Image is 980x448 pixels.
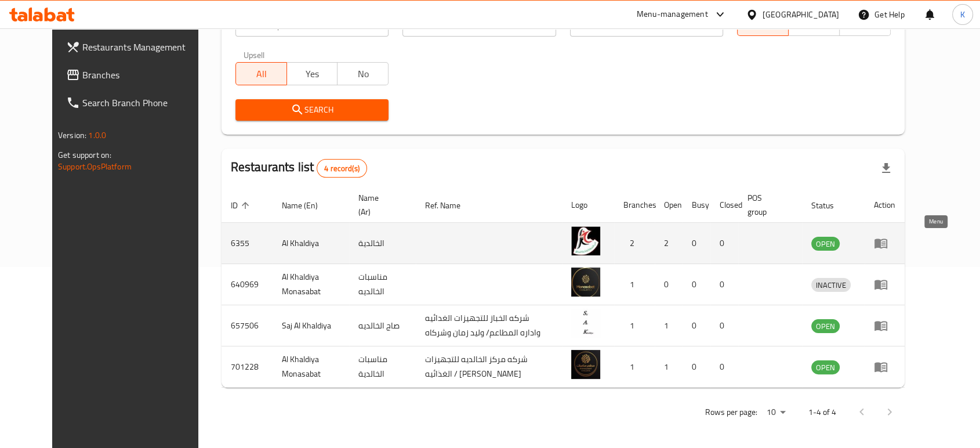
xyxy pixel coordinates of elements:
[683,187,710,223] th: Busy
[571,309,600,338] img: Saj Al Khaldiya
[562,187,614,223] th: Logo
[273,305,350,346] td: Saj Al Khaldiya
[342,66,384,82] span: No
[57,61,216,89] a: Branches
[337,62,389,85] button: No
[793,16,835,33] span: TGO
[683,346,710,388] td: 0
[349,223,416,264] td: الخالدية
[82,96,206,110] span: Search Branch Phone
[282,198,333,212] span: Name (En)
[349,264,416,305] td: مناسبات الخالديه
[811,198,849,212] span: Status
[763,8,839,21] div: [GEOGRAPHIC_DATA]
[88,128,106,143] span: 1.0.0
[58,159,132,174] a: Support.OpsPlatform
[273,346,350,388] td: Al Khaldiya Monasabat
[222,223,273,264] td: 6355
[762,404,790,421] div: Rows per page:
[57,89,216,117] a: Search Branch Phone
[349,346,416,388] td: مناسبات الخالدية
[811,361,840,374] span: OPEN
[655,223,683,264] td: 2
[222,264,273,305] td: 640969
[358,191,402,219] span: Name (Ar)
[865,187,905,223] th: Action
[349,305,416,346] td: صاج الخالديه
[872,154,900,182] div: Export file
[317,159,367,178] div: Total records count
[710,264,738,305] td: 0
[317,163,366,174] span: 4 record(s)
[273,223,350,264] td: Al Khaldiya
[874,360,895,374] div: Menu
[874,277,895,291] div: Menu
[292,66,333,82] span: Yes
[57,33,216,61] a: Restaurants Management
[811,279,851,292] span: INACTIVE
[614,305,655,346] td: 1
[811,360,840,374] div: OPEN
[614,223,655,264] td: 2
[614,187,655,223] th: Branches
[811,320,840,333] span: OPEN
[286,62,338,85] button: Yes
[614,346,655,388] td: 1
[231,158,367,178] h2: Restaurants list
[58,147,111,162] span: Get support on:
[416,346,562,388] td: شركه مركز الخالديه للتجهيزات الغذائيه / [PERSON_NAME]
[874,319,895,333] div: Menu
[811,237,840,251] span: OPEN
[244,50,265,59] label: Upsell
[273,264,350,305] td: Al Khaldiya Monasabat
[235,62,287,85] button: All
[235,99,389,121] button: Search
[960,8,965,21] span: K
[710,187,738,223] th: Closed
[82,40,206,54] span: Restaurants Management
[571,350,600,379] img: Al Khaldiya Monasabat
[710,223,738,264] td: 0
[222,346,273,388] td: 701228
[742,16,784,33] span: All
[222,187,905,388] table: enhanced table
[747,191,788,219] span: POS group
[655,346,683,388] td: 1
[425,198,476,212] span: Ref. Name
[241,66,282,82] span: All
[571,268,600,297] img: Al Khaldiya Monasabat
[655,187,683,223] th: Open
[808,405,836,420] p: 1-4 of 4
[683,223,710,264] td: 0
[222,305,273,346] td: 657506
[710,346,738,388] td: 0
[614,264,655,305] td: 1
[231,198,253,212] span: ID
[655,264,683,305] td: 0
[637,8,708,21] div: Menu-management
[683,305,710,346] td: 0
[82,68,206,82] span: Branches
[416,305,562,346] td: شركه الخباز للتجهيزات الغدائيه واداره المطاعم/ وليد زمان وشركاه
[705,405,757,420] p: Rows per page:
[683,264,710,305] td: 0
[710,305,738,346] td: 0
[58,128,86,143] span: Version:
[571,226,600,255] img: Al Khaldiya
[655,305,683,346] td: 1
[844,16,886,33] span: TMP
[245,103,380,117] span: Search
